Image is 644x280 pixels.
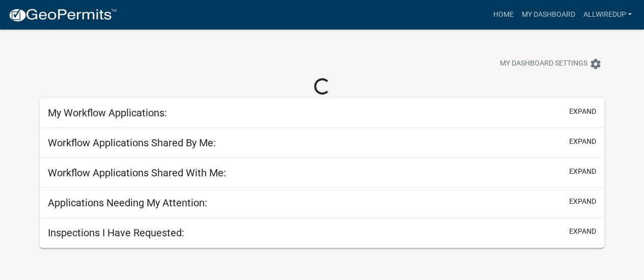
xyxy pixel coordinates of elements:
button: expand [569,106,596,117]
h5: Applications Needing My Attention: [48,197,207,209]
button: expand [569,136,596,147]
h5: Inspections I Have Requested: [48,227,184,239]
button: expand [569,166,596,177]
h5: Workflow Applications Shared By Me: [48,137,216,149]
a: Allwiredup [579,5,636,24]
i: settings [590,58,602,70]
button: expand [569,196,596,207]
h5: My Workflow Applications: [48,107,167,119]
span: My Dashboard Settings [500,58,587,70]
button: expand [569,226,596,237]
h5: Workflow Applications Shared With Me: [48,167,226,179]
a: My Dashboard [517,5,579,24]
a: Home [489,5,517,24]
button: My Dashboard Settingssettings [492,54,610,74]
